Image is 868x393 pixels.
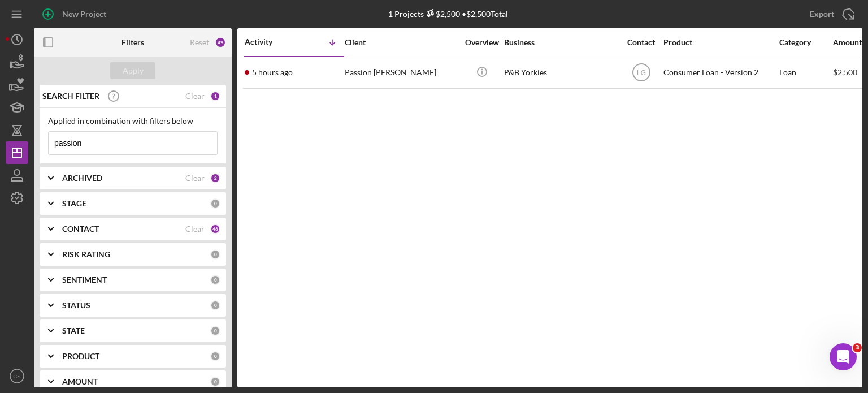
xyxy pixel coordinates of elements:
[210,224,220,234] div: 46
[810,3,834,25] div: Export
[6,365,28,387] button: CS
[185,92,205,101] div: Clear
[215,37,226,48] div: 49
[504,58,617,88] div: P&B Yorkies
[424,9,460,19] div: $2,500
[62,199,86,208] b: STAGE
[663,38,776,47] div: Product
[504,38,617,47] div: Business
[185,174,205,183] div: Clear
[210,173,220,183] div: 2
[62,352,99,361] b: PRODUCT
[210,249,220,260] div: 0
[123,62,144,79] div: Apply
[62,275,107,284] b: SENTIMENT
[34,3,118,25] button: New Project
[252,68,293,77] time: 2025-09-16 17:01
[121,38,144,47] b: Filters
[830,343,857,370] iframe: Intercom live chat
[620,38,662,47] div: Contact
[853,343,862,352] span: 3
[62,3,106,25] div: New Project
[62,250,110,259] b: RISK RATING
[13,373,20,379] text: CS
[210,198,220,209] div: 0
[779,38,832,47] div: Category
[345,58,458,88] div: Passion [PERSON_NAME]
[636,69,645,77] text: LG
[833,67,857,77] span: $2,500
[345,38,458,47] div: Client
[185,224,205,234] div: Clear
[798,3,862,25] button: Export
[210,91,220,101] div: 1
[210,326,220,336] div: 0
[62,377,98,386] b: AMOUNT
[663,58,776,88] div: Consumer Loan - Version 2
[48,116,218,126] div: Applied in combination with filters below
[62,174,102,183] b: ARCHIVED
[245,37,294,46] div: Activity
[62,301,90,310] b: STATUS
[388,9,508,19] div: 1 Projects • $2,500 Total
[210,300,220,310] div: 0
[210,377,220,387] div: 0
[110,62,155,79] button: Apply
[42,92,99,101] b: SEARCH FILTER
[62,224,99,234] b: CONTACT
[210,351,220,361] div: 0
[190,38,209,47] div: Reset
[779,58,832,88] div: Loan
[62,326,85,335] b: STATE
[461,38,503,47] div: Overview
[210,275,220,285] div: 0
